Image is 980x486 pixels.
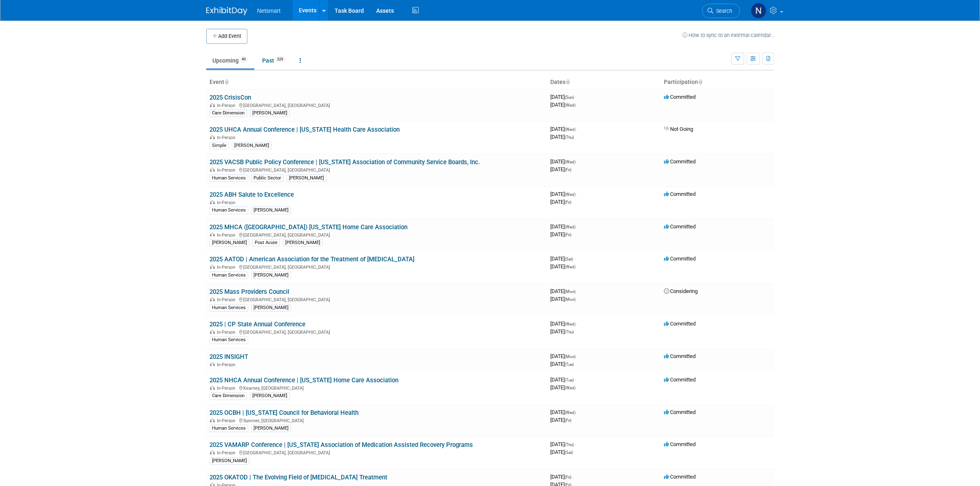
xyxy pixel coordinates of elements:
[210,392,247,400] div: Care Dimension
[210,103,215,107] img: In-Person Event
[210,417,544,423] div: Sunriver, [GEOGRAPHIC_DATA]
[664,321,696,327] span: Committed
[550,256,575,262] span: [DATE]
[251,174,284,182] div: Public Sector
[250,109,290,117] div: [PERSON_NAME]
[565,354,575,359] span: (Mon)
[664,126,693,132] span: Not Going
[210,256,414,263] a: 2025 AATOD | American Association for the Treatment of [MEDICAL_DATA]
[210,328,544,335] div: [GEOGRAPHIC_DATA], [GEOGRAPHIC_DATA]
[565,442,574,447] span: (Thu)
[664,223,696,230] span: Committed
[210,304,248,312] div: Human Services
[565,289,575,294] span: (Mon)
[210,321,305,328] a: 2025 | CP State Annual Conference
[664,441,696,447] span: Committed
[217,386,238,391] span: In-Person
[224,79,228,85] a: Sort by Event Name
[210,109,247,117] div: Care Dimension
[565,167,571,172] span: (Fri)
[565,160,575,164] span: (Wed)
[210,449,544,456] div: [GEOGRAPHIC_DATA], [GEOGRAPHIC_DATA]
[550,296,575,302] span: [DATE]
[217,297,238,302] span: In-Person
[577,223,578,230] span: -
[547,75,661,89] th: Dates
[206,75,547,89] th: Event
[577,158,578,165] span: -
[210,450,215,454] img: In-Person Event
[210,353,248,360] a: 2025 INSIGHT
[565,135,574,140] span: (Thu)
[565,322,575,326] span: (Wed)
[565,200,571,205] span: (Fri)
[577,288,578,294] span: -
[210,377,398,384] a: 2025 NHCA Annual Conference | [US_STATE] Home Care Association
[565,103,575,107] span: (Wed)
[550,158,578,165] span: [DATE]
[565,386,575,390] span: (Wed)
[210,94,251,101] a: 2025 CrisisCon
[206,7,247,15] img: ExhibitDay
[210,166,544,173] div: [GEOGRAPHIC_DATA], [GEOGRAPHIC_DATA]
[210,265,215,269] img: In-Person Event
[210,457,249,465] div: [PERSON_NAME]
[217,233,238,238] span: In-Person
[550,328,574,335] span: [DATE]
[210,425,248,432] div: Human Services
[565,233,571,237] span: (Fri)
[275,56,286,63] span: 329
[574,256,575,262] span: -
[210,297,215,301] img: In-Person Event
[286,174,326,182] div: [PERSON_NAME]
[210,223,407,231] a: 2025 MHCA ([GEOGRAPHIC_DATA]) [US_STATE] Home Care Association
[210,142,229,149] div: Simple
[257,7,281,14] span: Netsmart
[550,449,573,455] span: [DATE]
[550,166,571,172] span: [DATE]
[550,353,578,359] span: [DATE]
[550,409,578,415] span: [DATE]
[751,3,766,19] img: Nina Finn
[217,362,238,367] span: In-Person
[550,384,575,391] span: [DATE]
[217,265,238,270] span: In-Person
[210,239,249,246] div: [PERSON_NAME]
[577,126,578,132] span: -
[550,417,571,423] span: [DATE]
[250,392,290,400] div: [PERSON_NAME]
[565,418,571,423] span: (Fri)
[565,297,575,302] span: (Mon)
[210,474,387,481] a: 2025 OKATOD | The Evolving Field of [MEDICAL_DATA] Treatment
[210,384,544,391] div: Kearney, [GEOGRAPHIC_DATA]
[713,8,732,14] span: Search
[210,233,215,237] img: In-Person Event
[251,207,291,214] div: [PERSON_NAME]
[664,158,696,165] span: Committed
[251,304,291,312] div: [PERSON_NAME]
[575,94,576,100] span: -
[702,4,740,18] a: Search
[210,336,248,344] div: Human Services
[256,53,292,68] a: Past329
[206,53,254,68] a: Upcoming49
[210,288,289,295] a: 2025 Mass Providers Council
[550,474,574,480] span: [DATE]
[210,263,544,270] div: [GEOGRAPHIC_DATA], [GEOGRAPHIC_DATA]
[565,378,574,382] span: (Tue)
[664,353,696,359] span: Committed
[210,296,544,302] div: [GEOGRAPHIC_DATA], [GEOGRAPHIC_DATA]
[664,474,696,480] span: Committed
[698,79,702,85] a: Sort by Participation Type
[577,353,578,359] span: -
[566,79,570,85] a: Sort by Start Date
[565,450,573,455] span: (Sat)
[217,418,238,423] span: In-Person
[682,32,774,38] a: How to sync to an external calendar...
[210,126,400,133] a: 2025 UHCA Annual Conference | [US_STATE] Health Care Association
[210,231,544,238] div: [GEOGRAPHIC_DATA], [GEOGRAPHIC_DATA]
[239,56,248,63] span: 49
[550,321,578,327] span: [DATE]
[252,239,280,246] div: Post Acute
[565,410,575,415] span: (Wed)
